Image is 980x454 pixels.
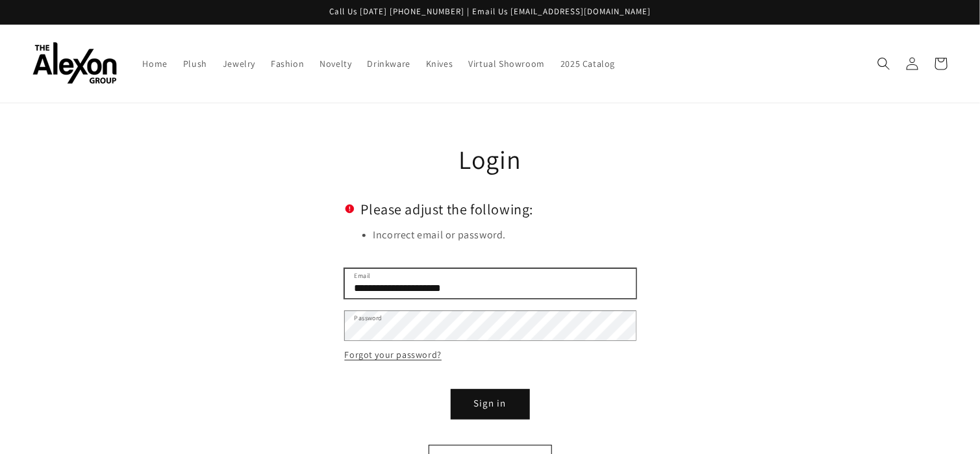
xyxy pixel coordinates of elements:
summary: Search [870,49,898,78]
span: Fashion [271,58,304,69]
span: Home [143,58,168,69]
span: 2025 Catalog [560,58,615,69]
a: Fashion [263,50,312,77]
span: Novelty [320,58,351,69]
a: Home [135,50,175,77]
img: The Alexon Group [32,42,117,84]
a: Forgot your password? [345,347,442,363]
a: Virtual Showroom [461,50,553,77]
a: Drinkware [360,50,418,77]
span: Virtual Showroom [469,58,546,69]
a: Jewelry [215,50,263,77]
span: Plush [183,58,207,69]
span: Drinkware [368,58,410,69]
h2: Please adjust the following: [345,202,636,216]
a: Novelty [312,50,359,77]
span: Knives [426,58,453,69]
li: Incorrect email or password. [373,227,636,244]
a: Knives [418,50,461,77]
a: Plush [175,50,215,77]
a: 2025 Catalog [553,50,623,77]
span: Jewelry [223,58,255,69]
h1: Login [345,142,636,176]
button: Sign in [451,390,529,419]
